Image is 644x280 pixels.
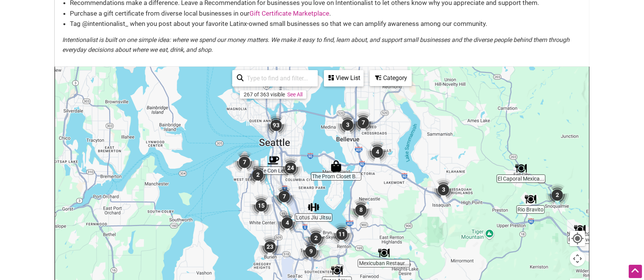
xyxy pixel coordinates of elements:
[512,160,530,177] div: El Caporal Mexican Restaurant
[276,154,305,182] div: 24
[296,237,325,266] div: 9
[262,111,291,140] div: 93
[522,190,539,208] div: Rio Bravito
[70,8,582,19] li: Purchase a gift certificate from diverse local businesses in our .
[247,191,276,220] div: 15
[327,157,345,175] div: The Prom Closet Boutique Consignment
[230,148,259,177] div: 7
[325,71,363,85] div: View List
[70,19,582,29] li: Tag @intentionalist_ when you post about your favorite Latinx-owned small businesses so that we c...
[333,110,362,139] div: 3
[370,70,412,86] div: Filter by category
[543,181,572,210] div: 2
[287,91,303,98] a: See All
[375,244,393,262] div: Mexicuban Restaurant and Lounge
[249,10,329,17] a: Gift Certificate Marketplace
[244,71,313,86] input: Type to find and filter...
[265,152,282,169] div: Cafe Con Leche
[571,221,589,238] div: Rio Bravo
[301,224,330,253] div: 2
[256,232,285,261] div: 23
[363,138,392,166] div: 4
[62,36,570,53] em: Intentionalist is built on one simple idea: where we spend our money matters. We make it easy to ...
[328,262,346,279] div: Cater 4 You
[273,208,302,237] div: 4
[570,231,585,246] button: Your Location
[570,251,585,266] button: Map camera controls
[305,198,322,216] div: Lotus Jiu Jitsu
[429,175,458,204] div: 3
[349,108,378,137] div: 7
[244,91,285,98] div: 267 of 363 visible
[324,70,364,86] div: See a list of the visible businesses
[270,182,299,211] div: 7
[232,70,318,86] div: Type to search and filter
[346,195,375,224] div: 8
[629,265,642,278] div: Scroll Back to Top
[371,71,411,85] div: Category
[327,220,356,249] div: 11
